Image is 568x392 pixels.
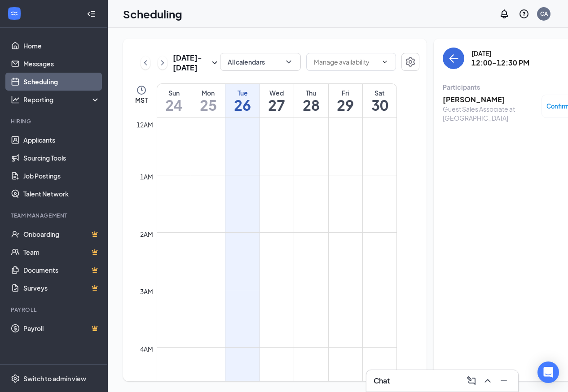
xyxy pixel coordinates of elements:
[498,375,509,386] svg: Minimize
[381,58,388,65] svg: ChevronDown
[260,88,294,97] div: Wed
[191,84,225,117] a: August 25, 2025
[23,185,100,203] a: Talent Network
[141,57,150,68] svg: ChevronLeft
[225,84,259,117] a: August 26, 2025
[225,88,259,97] div: Tue
[260,97,294,113] h1: 27
[363,97,396,113] h1: 30
[220,53,301,71] button: All calendarsChevronDown
[209,57,220,68] svg: SmallChevronDown
[138,344,155,354] div: 4am
[123,6,182,22] h1: Scheduling
[329,97,362,113] h1: 29
[329,84,362,117] a: August 29, 2025
[11,212,98,219] div: Team Management
[158,56,167,70] button: ChevronRight
[23,167,100,185] a: Job Postings
[191,88,225,97] div: Mon
[23,37,100,55] a: Home
[135,120,155,130] div: 12am
[480,374,495,388] button: ChevronUp
[11,374,20,383] svg: Settings
[537,362,559,383] div: Open Intercom Messenger
[11,306,98,314] div: Payroll
[173,53,209,73] h3: [DATE] - [DATE]
[471,49,529,58] div: [DATE]
[157,84,191,117] a: August 24, 2025
[23,55,100,73] a: Messages
[294,84,328,117] a: August 28, 2025
[294,97,328,113] h1: 28
[374,376,390,386] h3: Chat
[401,53,419,71] button: Settings
[23,225,100,243] a: OnboardingCrown
[23,279,100,297] a: SurveysCrown
[284,57,293,66] svg: ChevronDown
[23,243,100,261] a: TeamCrown
[23,131,100,149] a: Applicants
[135,96,148,105] span: MST
[329,88,362,97] div: Fri
[23,374,86,383] div: Switch to admin view
[138,172,155,182] div: 1am
[466,375,477,386] svg: ComposeMessage
[363,88,396,97] div: Sat
[23,261,100,279] a: DocumentsCrown
[363,84,396,117] a: August 30, 2025
[136,85,147,96] svg: Clock
[11,95,20,104] svg: Analysis
[540,10,548,17] div: CA
[499,9,510,19] svg: Notifications
[448,53,459,64] svg: ArrowLeft
[23,319,100,337] a: PayrollCrown
[10,9,19,18] svg: WorkstreamLogo
[294,88,328,97] div: Thu
[314,57,378,67] input: Manage availability
[23,149,100,167] a: Sourcing Tools
[401,53,419,73] a: Settings
[443,95,537,105] h3: [PERSON_NAME]
[11,118,98,125] div: Hiring
[464,374,479,388] button: ComposeMessage
[443,105,537,122] div: Guest Sales Associate at [GEOGRAPHIC_DATA]
[23,73,100,91] a: Scheduling
[497,374,511,388] button: Minimize
[157,97,191,113] h1: 24
[138,287,155,296] div: 3am
[23,95,101,104] div: Reporting
[225,97,259,113] h1: 26
[138,229,155,239] div: 2am
[260,84,294,117] a: August 27, 2025
[405,57,416,67] svg: Settings
[158,57,167,68] svg: ChevronRight
[519,9,529,19] svg: QuestionInfo
[443,48,464,69] button: back-button
[191,97,225,113] h1: 25
[157,88,191,97] div: Sun
[87,9,96,18] svg: Collapse
[141,56,150,70] button: ChevronLeft
[482,375,493,386] svg: ChevronUp
[471,58,529,68] h3: 12:00-12:30 PM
